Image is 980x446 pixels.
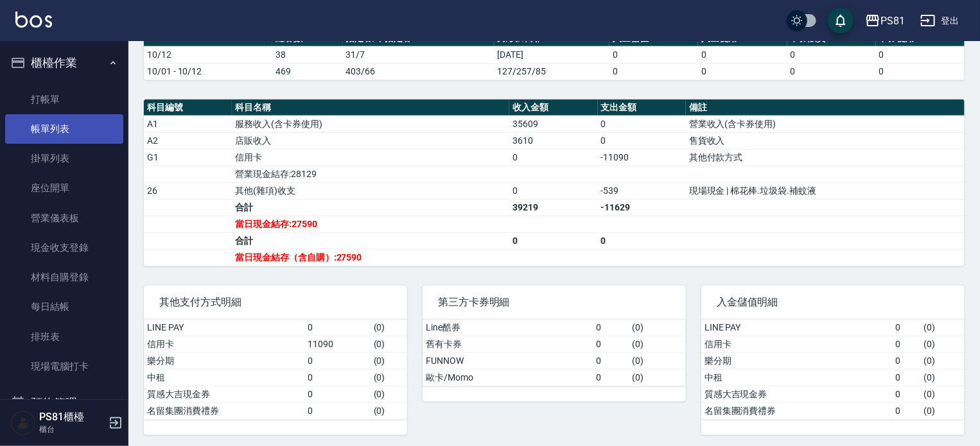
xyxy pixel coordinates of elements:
td: 質感大吉現金券 [144,386,304,402]
table: a dense table [423,320,686,386]
a: 材料自購登錄 [5,262,123,292]
span: 入金儲值明細 [717,296,949,309]
td: ( 0 ) [371,402,407,419]
td: 其他(雜項)收支 [232,182,509,199]
td: 469 [272,63,342,80]
td: 0 [787,46,876,63]
td: 樂分期 [701,352,893,369]
table: a dense table [701,320,965,420]
button: 登出 [915,9,965,33]
td: 合計 [232,199,509,216]
td: 樂分期 [144,352,304,369]
button: 櫃檯作業 [5,46,123,80]
td: 26 [144,182,232,199]
a: 現場電腦打卡 [5,352,123,381]
table: a dense table [144,30,965,80]
table: a dense table [144,99,965,266]
td: 0 [893,402,921,419]
td: 0 [509,182,597,199]
td: 0 [893,386,921,402]
td: 11090 [304,336,370,352]
td: 403/66 [342,63,494,80]
td: 售貨收入 [686,132,965,149]
h5: PS81櫃檯 [39,411,105,424]
td: 0 [593,352,629,369]
td: G1 [144,149,232,166]
td: ( 0 ) [629,320,686,336]
td: [DATE] [494,46,610,63]
td: ( 0 ) [921,386,965,402]
th: 科目編號 [144,99,232,116]
td: 0 [609,46,698,63]
span: 第三方卡券明細 [438,296,670,309]
td: 0 [598,116,686,132]
td: 0 [304,386,370,402]
td: Line酷券 [423,320,593,336]
td: 0 [787,63,876,80]
td: 0 [698,63,787,80]
td: 10/12 [144,46,272,63]
td: ( 0 ) [921,369,965,386]
td: 127/257/85 [494,63,610,80]
td: 其他付款方式 [686,149,965,166]
td: 0 [893,336,921,352]
td: 0 [304,369,370,386]
td: 39219 [509,199,597,216]
a: 掛單列表 [5,144,123,173]
a: 現金收支登錄 [5,233,123,262]
td: 0 [893,320,921,336]
button: PS81 [860,8,910,34]
td: ( 0 ) [371,386,407,402]
td: 38 [272,46,342,63]
td: ( 0 ) [629,336,686,352]
th: 備註 [686,99,965,116]
td: 名留集團消費禮券 [144,402,304,419]
td: 舊有卡券 [423,336,593,352]
td: 名留集團消費禮券 [701,402,893,419]
td: 0 [593,369,629,386]
td: LINE PAY [701,320,893,336]
div: PS81 [880,13,905,29]
td: ( 0 ) [921,402,965,419]
td: 10/01 - 10/12 [144,63,272,80]
td: FUNNOW [423,352,593,369]
a: 每日結帳 [5,292,123,322]
td: ( 0 ) [921,352,965,369]
td: 信用卡 [232,149,509,166]
button: save [828,8,853,33]
td: ( 0 ) [921,336,965,352]
img: Logo [15,12,52,28]
td: 現場現金 | 棉花棒.垃圾袋.補蚊液 [686,182,965,199]
td: ( 0 ) [921,320,965,336]
img: Person [10,410,36,436]
td: 信用卡 [144,336,304,352]
td: ( 0 ) [629,352,686,369]
td: 0 [509,149,597,166]
td: 0 [593,320,629,336]
a: 營業儀表板 [5,203,123,233]
td: 歐卡/Momo [423,369,593,386]
td: LINE PAY [144,320,304,336]
td: 0 [598,232,686,249]
td: 中租 [701,369,893,386]
td: 0 [593,336,629,352]
td: 0 [509,232,597,249]
td: 35609 [509,116,597,132]
td: ( 0 ) [371,369,407,386]
td: 0 [876,46,965,63]
td: 0 [893,352,921,369]
td: 0 [304,402,370,419]
td: 店販收入 [232,132,509,149]
td: 3610 [509,132,597,149]
table: a dense table [144,320,407,420]
td: 服務收入(含卡券使用) [232,116,509,132]
td: -11090 [598,149,686,166]
td: 營業現金結存:28129 [232,166,509,182]
td: ( 0 ) [371,352,407,369]
td: 0 [598,132,686,149]
button: 預約管理 [5,386,123,420]
td: 合計 [232,232,509,249]
p: 櫃台 [39,424,105,435]
td: 0 [698,46,787,63]
td: ( 0 ) [371,320,407,336]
